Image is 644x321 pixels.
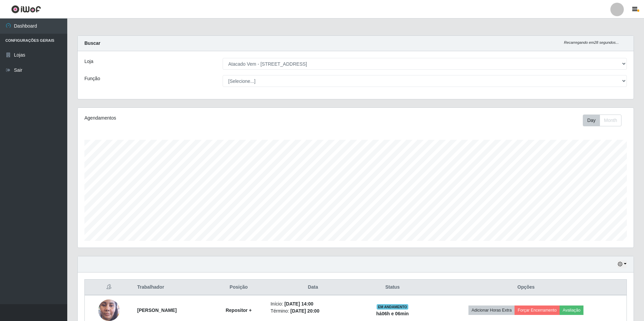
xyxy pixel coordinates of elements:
[583,115,627,126] div: Toolbar with button groups
[564,40,619,44] i: Recarregando em 28 segundos...
[425,280,627,295] th: Opções
[560,306,583,315] button: Avaliação
[84,115,305,122] div: Agendamentos
[583,115,621,126] div: First group
[291,308,319,314] time: [DATE] 20:00
[359,280,426,295] th: Status
[84,40,100,46] strong: Buscar
[226,308,252,313] strong: Repositor +
[468,306,515,315] button: Adicionar Horas Extra
[600,115,621,126] button: Month
[515,306,560,315] button: Forçar Encerramento
[211,280,267,295] th: Posição
[266,280,359,295] th: Data
[270,308,355,315] li: Término:
[376,311,409,316] strong: há 06 h e 06 min
[270,300,355,308] li: Início:
[11,5,41,13] img: CoreUI Logo
[137,308,177,313] strong: [PERSON_NAME]
[377,304,409,310] span: EM ANDAMENTO
[84,75,100,82] label: Função
[285,301,313,307] time: [DATE] 14:00
[583,115,600,126] button: Day
[84,58,93,65] label: Loja
[133,280,211,295] th: Trabalhador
